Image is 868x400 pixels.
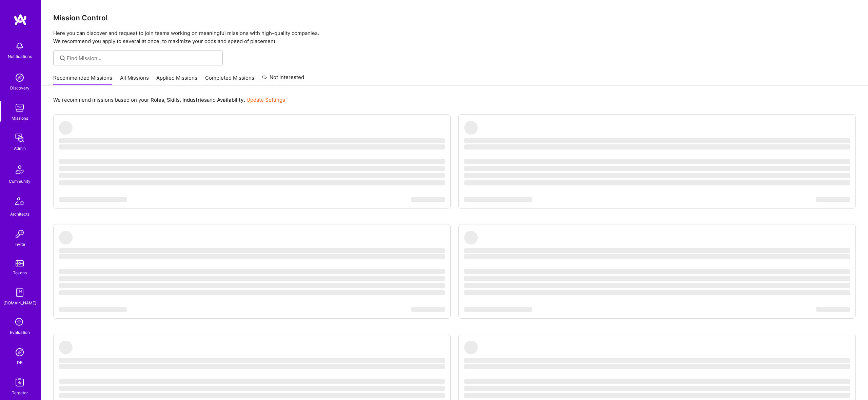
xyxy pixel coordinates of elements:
[15,241,25,248] div: Invite
[205,74,254,85] a: Completed Missions
[217,97,244,103] b: Availability
[13,286,26,299] img: guide book
[14,145,26,152] div: Admin
[12,389,28,396] div: Targeter
[59,54,66,62] i: icon SearchGrey
[156,74,197,85] a: Applied Missions
[12,194,28,211] img: Architects
[151,97,164,103] b: Roles
[10,84,29,92] div: Discovery
[67,55,218,62] input: Find Mission...
[17,359,23,366] div: DB
[246,97,285,103] a: Update Settings
[8,53,32,60] div: Notifications
[53,74,112,85] a: Recommended Missions
[10,211,29,218] div: Architects
[167,97,180,103] b: Skills
[53,14,856,22] h3: Mission Control
[13,71,26,84] img: discovery
[53,96,285,103] p: We recommend missions based on your , , and .
[12,161,28,178] img: Community
[13,316,26,329] i: icon SelectionTeam
[13,131,26,145] img: admin teamwork
[13,269,27,276] div: Tokens
[16,260,24,266] img: tokens
[9,178,31,185] div: Community
[13,376,26,389] img: Skill Targeter
[13,227,26,241] img: Invite
[13,345,26,359] img: Admin Search
[12,115,28,122] div: Missions
[3,299,36,306] div: [DOMAIN_NAME]
[182,97,207,103] b: Industries
[13,39,26,53] img: bell
[53,29,856,45] p: Here you can discover and request to join teams working on meaningful missions with high-quality ...
[120,74,149,85] a: All Missions
[10,329,30,336] div: Evaluation
[14,14,27,26] img: logo
[13,101,26,115] img: teamwork
[262,73,304,85] a: Not Interested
